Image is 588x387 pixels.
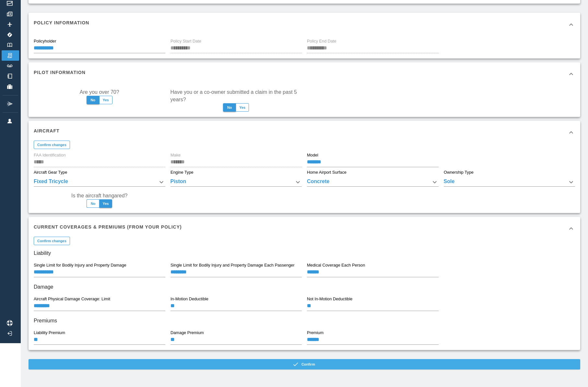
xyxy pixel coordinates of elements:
div: Concrete [307,178,439,187]
button: Yes [99,199,112,208]
label: FAA Identification [34,152,66,158]
div: Policy Information [29,13,580,36]
h6: Policy Information [34,19,89,26]
div: Aircraft [29,121,580,144]
label: Aircraft Physical Damage Coverage: Limit [34,296,110,302]
button: Confirm changes [34,237,70,245]
button: Yes [99,96,112,104]
label: Aircraft Gear Type [34,169,67,175]
h6: Aircraft [34,127,60,134]
label: Policyholder [34,38,56,44]
div: Piston [171,178,302,187]
label: Engine Type [171,169,194,175]
label: Not In-Motion Deductible [307,296,352,302]
label: Make [171,152,181,158]
label: Policy End Date [307,38,336,44]
h6: Current Coverages & Premiums (from your policy) [34,223,182,231]
button: Confirm changes [34,141,70,149]
label: Have you or a co-owner submitted a claim in the past 5 years? [171,88,302,103]
label: Model [307,152,318,158]
h6: Pilot Information [34,69,86,76]
label: Single Limit for Bodily Injury and Property Damage Each Passenger [171,262,295,268]
h6: Damage [34,282,575,292]
div: Sole [444,178,575,187]
button: Confirm [29,359,580,369]
label: Premium [307,330,323,336]
label: Medical Coverage Each Person [307,262,365,268]
label: Are you over 70? [80,88,119,96]
button: Yes [236,103,249,112]
button: No [87,199,100,208]
button: No [87,96,100,104]
label: Single Limit for Bodily Injury and Property Damage [34,262,126,268]
div: Current Coverages & Premiums (from your policy) [29,217,580,240]
div: Fixed Tricycle [34,178,165,187]
label: Damage Premium [171,330,204,336]
h6: Premiums [34,316,575,325]
label: Is the aircraft hangared? [71,192,127,199]
div: Pilot Information [29,62,580,86]
label: Policy Start Date [171,38,201,44]
label: Home Airport Surface [307,169,347,175]
label: Liability Premium [34,330,65,336]
h6: Liability [34,249,575,258]
label: Ownership Type [444,169,474,175]
button: No [223,103,236,112]
label: In-Motion Deductible [171,296,208,302]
